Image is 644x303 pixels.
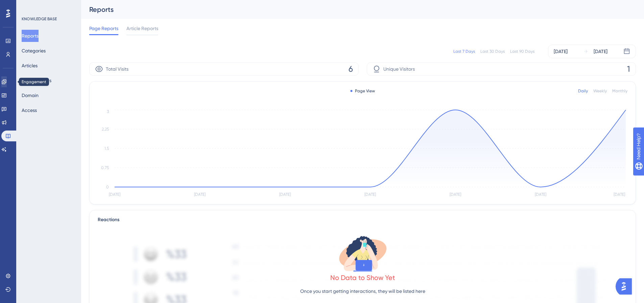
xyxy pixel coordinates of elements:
tspan: [DATE] [450,192,461,197]
span: Unique Visitors [383,65,415,73]
tspan: 0 [106,185,109,189]
div: Weekly [593,88,607,94]
div: KNOWLEDGE BASE [22,16,57,22]
div: Reports [89,5,619,14]
div: No Data to Show Yet [330,273,395,282]
button: Articles [22,60,38,72]
button: Domain [22,89,39,101]
tspan: 0.75 [101,165,109,170]
button: Page Settings [22,74,51,87]
tspan: [DATE] [109,192,120,197]
div: Last 7 Days [453,49,475,54]
span: 1 [627,64,630,74]
iframe: UserGuiding AI Assistant Launcher [616,276,636,297]
tspan: [DATE] [364,192,376,197]
div: Last 90 Days [510,49,534,54]
div: Page View [350,88,375,94]
tspan: [DATE] [194,192,206,197]
p: Once you start getting interactions, they will be listed here [300,287,425,295]
span: Page Reports [89,24,118,32]
div: [DATE] [594,47,607,55]
span: Need Help? [16,2,42,10]
div: [DATE] [554,47,568,55]
tspan: [DATE] [614,192,625,197]
div: Last 30 Days [480,49,505,54]
div: Reactions [98,216,627,224]
button: Access [22,104,37,116]
tspan: 3 [107,109,109,114]
div: Daily [578,88,588,94]
tspan: [DATE] [279,192,291,197]
tspan: 2.25 [102,127,109,132]
div: Monthly [612,88,627,94]
button: Categories [22,45,46,57]
span: Total Visits [106,65,128,73]
span: 6 [349,64,353,74]
button: Reports [22,30,39,42]
span: Article Reports [126,24,158,32]
tspan: [DATE] [535,192,546,197]
tspan: 1.5 [104,146,109,151]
